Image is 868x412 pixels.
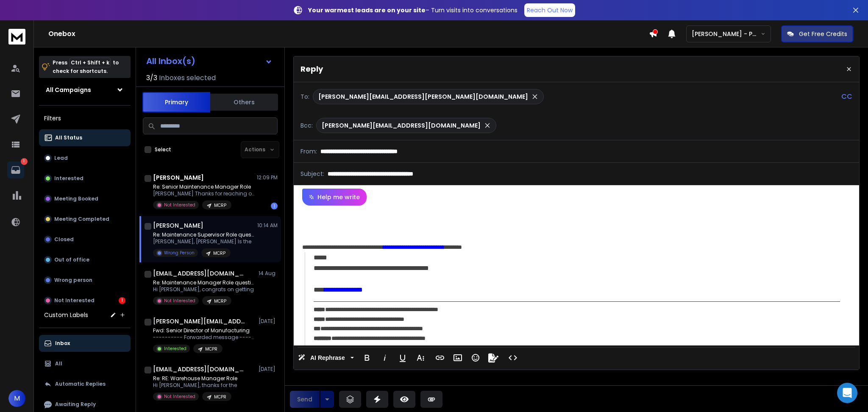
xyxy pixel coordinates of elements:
[214,202,226,209] p: MCRP
[55,360,62,367] p: All
[39,376,131,393] button: Automatic Replies
[205,346,217,352] p: MCPR
[142,92,210,112] button: Primary
[395,349,411,366] button: Underline (Ctrl+U)
[153,184,255,190] p: Re: Senior Maintenance Manager Role
[505,349,521,366] button: Code View
[153,317,246,326] h1: [PERSON_NAME][EMAIL_ADDRESS][DOMAIN_NAME]
[259,318,278,325] p: [DATE]
[432,349,448,366] button: Insert Link (Ctrl+K)
[39,251,131,268] button: Out of office
[146,57,195,65] h1: All Inbox(s)
[300,121,313,130] p: Bcc:
[8,29,25,45] img: logo
[259,366,278,373] p: [DATE]
[271,203,278,209] div: 1
[53,58,119,75] p: Press to check for shortcuts.
[146,73,157,83] span: 3 / 3
[318,92,528,101] p: [PERSON_NAME][EMAIL_ADDRESS][PERSON_NAME][DOMAIN_NAME]
[159,73,216,83] h3: Inboxes selected
[39,150,131,167] button: Lead
[450,349,466,366] button: Insert Image (Ctrl+P)
[300,170,324,178] p: Subject:
[213,250,225,256] p: MCRP
[54,277,92,284] p: Wrong person
[21,158,28,165] p: 1
[39,129,131,146] button: All Status
[39,292,131,309] button: Not Interested1
[39,81,131,98] button: All Campaigns
[300,63,323,75] p: Reply
[841,92,852,102] p: CC
[8,390,25,407] button: M
[308,6,426,14] strong: Your warmest leads are on your site
[527,6,573,14] p: Reach Out Now
[70,58,111,67] span: Ctrl + Shift + k
[259,270,278,277] p: 14 Aug
[309,354,347,362] span: AI Rephrase
[55,401,96,408] p: Awaiting Reply
[164,250,195,256] p: Wrong Person
[55,134,82,141] p: All Status
[799,30,847,38] p: Get Free Credits
[54,175,83,182] p: Interested
[54,236,74,243] p: Closed
[302,189,367,206] button: Help me write
[308,6,517,14] p: – Turn visits into conversations
[153,286,255,293] p: Hi [PERSON_NAME], congrats on getting
[214,394,226,400] p: MCPR
[39,170,131,187] button: Interested
[300,92,309,101] p: To:
[300,147,317,156] p: From:
[296,349,356,366] button: AI Rephrase
[322,121,481,130] p: [PERSON_NAME][EMAIL_ADDRESS][DOMAIN_NAME]
[467,349,484,366] button: Emoticons
[46,86,91,94] h1: All Campaigns
[55,381,106,387] p: Automatic Replies
[153,173,204,182] h1: [PERSON_NAME]
[164,298,195,304] p: Not Interested
[54,216,109,223] p: Meeting Completed
[359,349,375,366] button: Bold (Ctrl+B)
[257,222,278,229] p: 10:14 AM
[39,335,131,352] button: Inbox
[214,298,226,304] p: MCRP
[781,25,853,42] button: Get Free Credits
[153,190,255,197] p: [PERSON_NAME] Thanks for reaching out
[412,349,428,366] button: More Text
[153,238,255,245] p: [PERSON_NAME], [PERSON_NAME] Is the
[155,146,171,153] label: Select
[44,311,88,319] h3: Custom Labels
[692,30,761,38] p: [PERSON_NAME] - Profound Recruiting
[485,349,501,366] button: Signature
[119,297,125,304] div: 1
[164,345,186,352] p: Interested
[153,231,255,238] p: Re: Maintenance Supervisor Role question
[837,383,857,403] div: Open Intercom Messenger
[153,221,203,230] h1: [PERSON_NAME]
[153,375,237,382] p: Re: RE: Warehouse Manager Role
[39,231,131,248] button: Closed
[164,202,195,208] p: Not Interested
[153,269,246,278] h1: [EMAIL_ADDRESS][DOMAIN_NAME]
[39,190,131,207] button: Meeting Booked
[54,297,95,304] p: Not Interested
[377,349,393,366] button: Italic (Ctrl+I)
[55,340,70,347] p: Inbox
[39,112,131,124] h3: Filters
[164,393,195,400] p: Not Interested
[210,93,278,111] button: Others
[54,195,98,202] p: Meeting Booked
[48,29,649,39] h1: Onebox
[153,279,255,286] p: Re: Maintenance Manager Role question
[7,161,24,178] a: 1
[39,272,131,289] button: Wrong person
[54,256,89,263] p: Out of office
[39,355,131,372] button: All
[139,53,279,70] button: All Inbox(s)
[153,382,237,389] p: Hi [PERSON_NAME], thanks for the
[153,365,246,373] h1: [EMAIL_ADDRESS][DOMAIN_NAME]
[153,327,255,334] p: Fwd: Senior Director of Manufacturing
